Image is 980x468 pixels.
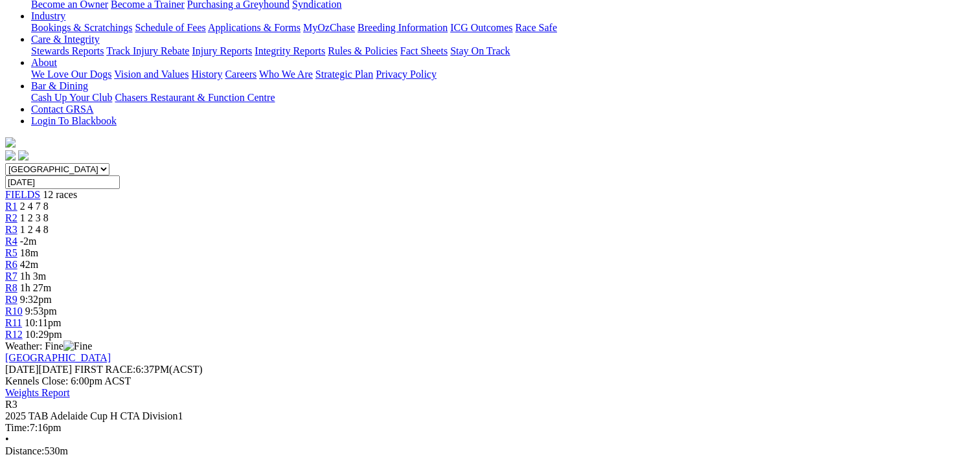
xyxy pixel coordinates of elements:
[208,22,301,33] a: Applications & Forms
[5,422,30,433] span: Time:
[31,57,57,68] a: About
[259,69,313,80] a: Who We Are
[20,259,38,270] span: 42m
[114,69,188,80] a: Vision and Values
[106,45,189,56] a: Track Injury Rebate
[20,271,46,282] span: 1h 3m
[5,175,120,189] input: Select date
[5,189,40,200] a: FIELDS
[31,115,117,126] a: Login To Blackbook
[5,317,22,328] a: R11
[20,236,37,247] span: -2m
[400,45,448,56] a: Fact Sheets
[5,352,111,363] a: [GEOGRAPHIC_DATA]
[315,69,373,80] a: Strategic Plan
[5,410,975,422] div: 2025 TAB Adelaide Cup H CTA Division1
[5,306,23,317] a: R10
[20,282,51,293] span: 1h 27m
[5,201,17,212] a: R1
[20,247,38,258] span: 18m
[450,22,512,33] a: ICG Outcomes
[74,364,203,375] span: 6:37PM(ACST)
[5,375,975,387] div: Kennels Close: 6:00pm ACST
[20,201,49,212] span: 2 4 7 8
[5,364,72,375] span: [DATE]
[5,259,17,270] a: R6
[191,69,222,80] a: History
[192,45,252,56] a: Injury Reports
[303,22,355,33] a: MyOzChase
[5,282,17,293] a: R8
[31,80,88,91] a: Bar & Dining
[5,445,975,457] div: 530m
[31,34,100,45] a: Care & Integrity
[5,294,17,305] a: R9
[25,329,62,340] span: 10:29pm
[31,45,975,57] div: Care & Integrity
[18,150,28,161] img: twitter.svg
[5,150,16,161] img: facebook.svg
[5,137,16,148] img: logo-grsa-white.png
[31,104,93,115] a: Contact GRSA
[20,212,49,223] span: 1 2 3 8
[255,45,325,56] a: Integrity Reports
[31,22,975,34] div: Industry
[5,445,44,456] span: Distance:
[31,69,975,80] div: About
[225,69,256,80] a: Careers
[450,45,510,56] a: Stay On Track
[5,387,70,398] a: Weights Report
[31,22,132,33] a: Bookings & Scratchings
[43,189,77,200] span: 12 races
[5,399,17,410] span: R3
[5,434,9,445] span: •
[5,247,17,258] a: R5
[5,224,17,235] a: R3
[31,69,111,80] a: We Love Our Dogs
[115,92,275,103] a: Chasers Restaurant & Function Centre
[20,294,52,305] span: 9:32pm
[515,22,556,33] a: Race Safe
[25,306,57,317] span: 9:53pm
[5,212,17,223] a: R2
[5,364,39,375] span: [DATE]
[31,45,104,56] a: Stewards Reports
[20,224,49,235] span: 1 2 4 8
[5,236,17,247] a: R4
[31,92,112,103] a: Cash Up Your Club
[5,340,92,351] span: Weather: Fine
[328,45,398,56] a: Rules & Policies
[5,329,23,340] a: R12
[376,69,437,80] a: Privacy Policy
[5,271,17,282] a: R7
[25,317,61,328] span: 10:11pm
[31,92,975,104] div: Bar & Dining
[5,422,975,434] div: 7:16pm
[31,10,65,21] a: Industry
[135,22,205,33] a: Schedule of Fees
[63,340,92,352] img: Fine
[74,364,135,375] span: FIRST RACE:
[358,22,448,33] a: Breeding Information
